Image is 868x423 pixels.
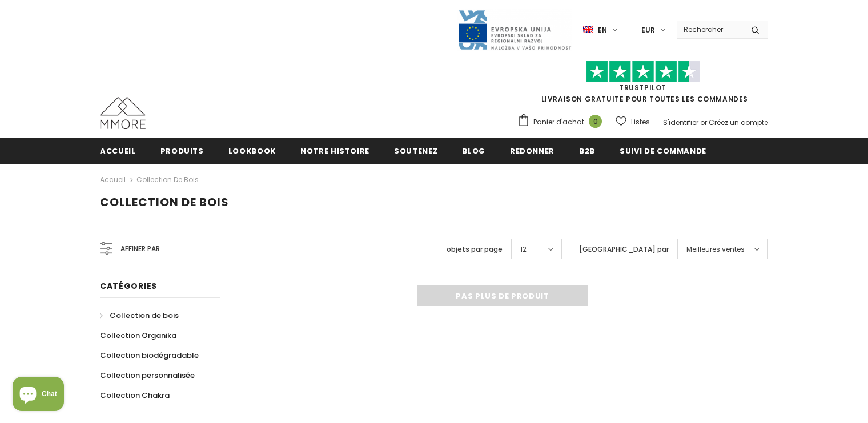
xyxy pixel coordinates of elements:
img: Javni Razpis [457,9,572,51]
a: Blog [462,138,485,163]
img: Faites confiance aux étoiles pilotes [586,61,700,83]
span: Collection Chakra [100,390,170,401]
a: TrustPilot [619,83,666,92]
a: Javni Razpis [457,25,572,34]
span: Collection personnalisée [100,370,195,381]
input: Search Site [677,21,742,38]
span: Produits [160,146,204,156]
span: 0 [589,115,602,128]
label: [GEOGRAPHIC_DATA] par [579,244,669,255]
span: Collection de bois [100,194,229,210]
span: B2B [579,146,595,156]
span: LIVRAISON GRATUITE POUR TOUTES LES COMMANDES [517,66,768,104]
span: Suivi de commande [620,146,706,156]
a: Collection biodégradable [100,345,199,365]
span: Lookbook [228,146,276,156]
span: EUR [641,25,655,36]
span: Collection de bois [110,310,179,321]
span: Accueil [100,146,136,156]
a: S'identifier [663,118,698,127]
span: Listes [631,116,650,128]
a: Redonner [510,138,554,163]
a: Collection de bois [136,175,199,184]
span: Meilleures ventes [686,244,745,255]
span: Redonner [510,146,554,156]
img: i-lang-1.png [583,25,593,35]
span: Affiner par [120,243,160,255]
inbox-online-store-chat: Shopify online store chat [9,377,67,414]
a: Accueil [100,138,136,163]
a: Collection Organika [100,325,176,345]
span: Catégories [100,280,157,292]
span: Panier d'achat [533,116,584,128]
a: Collection Chakra [100,385,170,405]
a: soutenez [394,138,437,163]
span: or [700,118,707,127]
a: Produits [160,138,204,163]
a: Panier d'achat 0 [517,114,608,131]
span: Blog [462,146,485,156]
a: Lookbook [228,138,276,163]
span: soutenez [394,146,437,156]
a: Notre histoire [300,138,369,163]
label: objets par page [447,244,503,255]
a: Accueil [100,173,126,187]
span: 12 [520,244,527,255]
span: Notre histoire [300,146,369,156]
a: Collection de bois [100,305,179,325]
span: en [598,25,607,36]
a: Suivi de commande [620,138,706,163]
img: Cas MMORE [100,97,146,129]
a: Créez un compte [709,118,768,127]
span: Collection biodégradable [100,350,199,361]
a: B2B [579,138,595,163]
a: Collection personnalisée [100,365,195,385]
span: Collection Organika [100,330,176,341]
a: Listes [616,112,650,132]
